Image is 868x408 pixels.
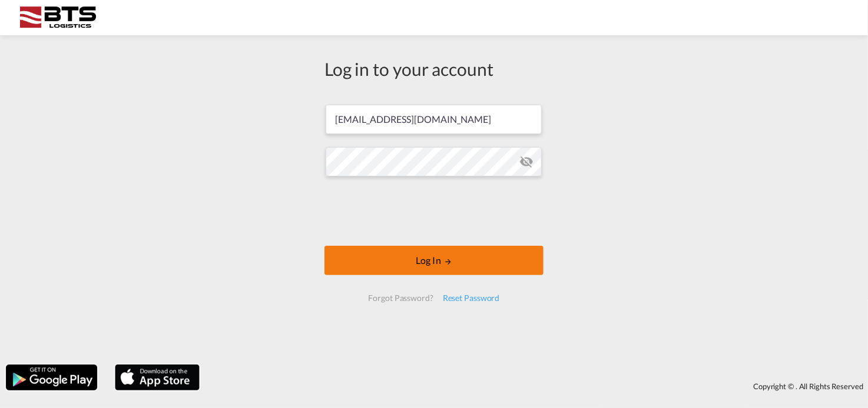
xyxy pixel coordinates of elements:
[326,105,542,134] input: Enter email/phone number
[519,155,534,169] md-icon: icon-eye-off
[344,188,524,234] iframe: reCAPTCHA
[114,363,201,392] img: apple.png
[18,5,97,31] img: cdcc71d0be7811ed9adfbf939d2aa0e8.png
[324,56,544,81] div: Log in to your account
[363,287,438,309] div: Forgot Password?
[324,246,544,275] button: LOGIN
[5,363,98,392] img: google.png
[206,376,868,396] div: Copyright © . All Rights Reserved
[438,287,505,309] div: Reset Password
